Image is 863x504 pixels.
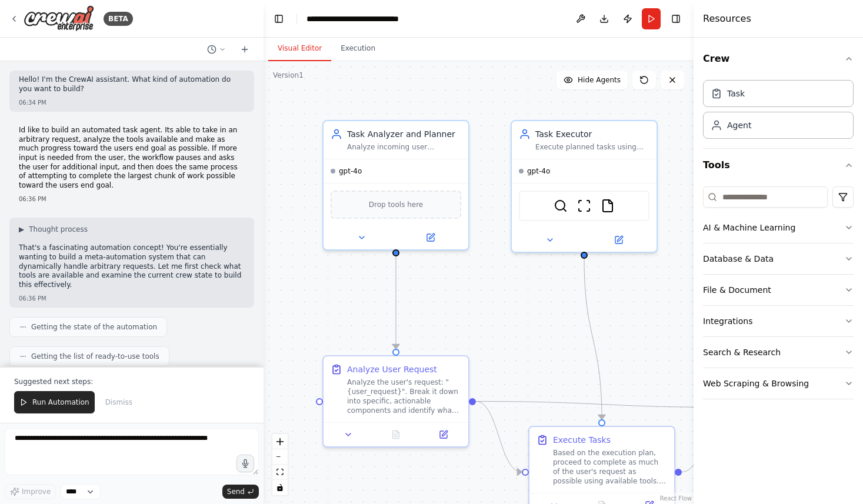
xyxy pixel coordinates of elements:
button: Open in side panel [585,233,652,247]
g: Edge from ece47b14-d127-41fb-9569-3701458a4041 to 3ac13c8a-1d54-4091-9fdd-7963f8587f9a [390,256,402,349]
div: Task Executor [535,128,649,140]
button: Start a new chat [235,42,254,56]
p: That's a fascinating automation concept! You're essentially wanting to build a meta-automation sy... [19,243,245,289]
button: Tools [703,149,854,182]
div: Database & Data [703,253,774,265]
div: Analyze incoming user requests, break them down into actionable steps, identify required tools an... [347,142,461,152]
span: ▶ [19,225,24,234]
button: Web Scraping & Browsing [703,368,854,399]
div: Search & Research [703,346,781,358]
span: Run Automation [32,398,89,407]
button: Hide left sidebar [271,11,287,27]
button: Run Automation [14,391,95,413]
span: gpt-4o [527,166,550,176]
a: React Flow attribution [660,495,692,502]
div: 06:36 PM [19,195,245,203]
div: Analyze User RequestAnalyze the user's request: "{user_request}". Break it down into specific, ac... [322,355,469,448]
button: No output available [371,428,421,442]
button: Visual Editor [268,36,331,61]
button: zoom in [272,434,288,449]
button: toggle interactivity [272,480,288,495]
div: Agent [727,119,751,131]
button: Search & Research [703,337,854,368]
button: Click to speak your automation idea [236,455,254,472]
button: fit view [272,465,288,480]
button: Crew [703,42,854,75]
span: Send [227,487,245,496]
button: File & Document [703,275,854,305]
div: Analyze the user's request: "{user_request}". Break it down into specific, actionable components ... [347,378,461,415]
g: Edge from bd3827ea-5d7e-4961-83b7-09c0e13a2e5a to f2d50eff-cea4-48e5-ba91-643fb4705fd5 [682,402,728,478]
h4: Resources [703,12,751,26]
div: Web Scraping & Browsing [703,378,809,389]
div: Analyze User Request [347,363,437,375]
img: SerperDevTool [554,199,568,213]
button: Dismiss [99,391,138,413]
img: FileReadTool [601,199,615,213]
span: Getting the state of the automation [31,322,157,332]
div: Integrations [703,315,752,327]
p: Id like to build an automated task agent. Its able to take in an arbitrary request, analyze the t... [19,126,245,190]
span: Getting the list of ready-to-use tools [31,352,159,361]
button: ▶Thought process [19,225,88,234]
div: Based on the execution plan, proceed to complete as much of the user's request as possible using ... [553,448,667,486]
button: Execution [331,36,385,61]
span: Dismiss [105,398,132,407]
div: Task [727,88,745,99]
div: File & Document [703,284,771,296]
img: Logo [24,5,94,32]
div: Task Analyzer and PlannerAnalyze incoming user requests, break them down into actionable steps, i... [322,120,469,251]
g: Edge from 15672807-30a7-4600-889f-bb0a98762240 to bd3827ea-5d7e-4961-83b7-09c0e13a2e5a [578,259,608,419]
span: Improve [22,487,51,496]
div: Execute planned tasks using available tools, gather information, process data, and make meaningfu... [535,142,649,152]
g: Edge from 3ac13c8a-1d54-4091-9fdd-7963f8587f9a to bd3827ea-5d7e-4961-83b7-09c0e13a2e5a [476,396,522,478]
button: Open in side panel [397,231,464,245]
nav: breadcrumb [306,13,399,25]
span: Hide Agents [578,75,621,85]
div: 06:34 PM [19,98,245,107]
div: Crew [703,75,854,148]
div: React Flow controls [272,434,288,495]
div: 06:36 PM [19,294,245,303]
span: gpt-4o [339,166,362,176]
button: Hide Agents [557,71,628,89]
g: Edge from 3ac13c8a-1d54-4091-9fdd-7963f8587f9a to f2d50eff-cea4-48e5-ba91-643fb4705fd5 [476,396,728,413]
span: Drop tools here [369,199,424,211]
span: Thought process [29,225,88,234]
p: Suggested next steps: [14,377,249,386]
img: ScrapeWebsiteTool [577,199,591,213]
div: Version 1 [273,71,304,80]
div: Execute Tasks [553,434,611,446]
button: Hide right sidebar [668,11,684,27]
button: Send [222,485,259,499]
div: Task ExecutorExecute planned tasks using available tools, gather information, process data, and m... [511,120,658,253]
p: Hello! I'm the CrewAI assistant. What kind of automation do you want to build? [19,75,245,94]
div: Task Analyzer and Planner [347,128,461,140]
button: Switch to previous chat [202,42,231,56]
button: Database & Data [703,243,854,274]
div: AI & Machine Learning [703,222,795,233]
button: zoom out [272,449,288,465]
div: BETA [104,12,133,26]
button: Improve [5,484,56,499]
div: Tools [703,182,854,409]
button: Open in side panel [423,428,464,442]
button: Integrations [703,306,854,336]
button: AI & Machine Learning [703,212,854,243]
